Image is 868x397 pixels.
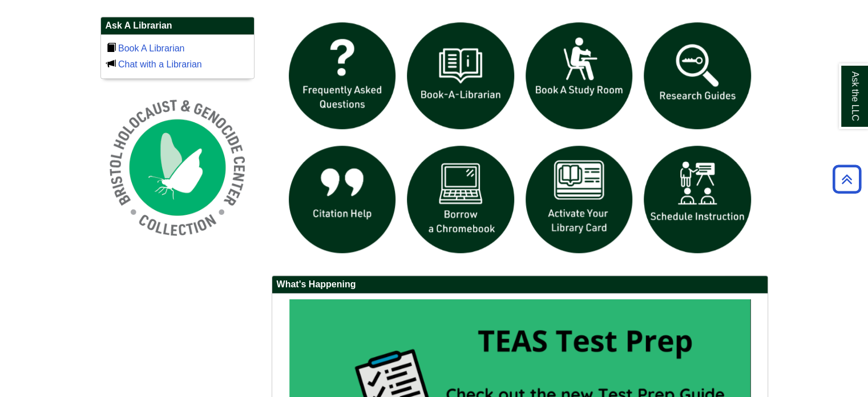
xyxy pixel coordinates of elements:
[118,59,202,69] a: Chat with a Librarian
[829,171,865,187] a: Back to Top
[100,90,255,244] img: Holocaust and Genocide Collection
[401,140,520,259] img: Borrow a chromebook icon links to the borrow a chromebook web page
[283,17,757,264] div: slideshow
[283,140,402,259] img: citation help icon links to citation help guide page
[283,17,402,135] img: frequently asked questions
[638,17,757,135] img: Research Guides icon links to research guides web page
[520,17,639,135] img: book a study room icon links to book a study room web page
[118,43,185,53] a: Book A Librarian
[520,140,639,259] img: activate Library Card icon links to form to activate student ID into library card
[101,17,254,35] h2: Ask A Librarian
[638,140,757,259] img: For faculty. Schedule Library Instruction icon links to form.
[401,17,520,135] img: Book a Librarian icon links to book a librarian web page
[272,276,768,294] h2: What's Happening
